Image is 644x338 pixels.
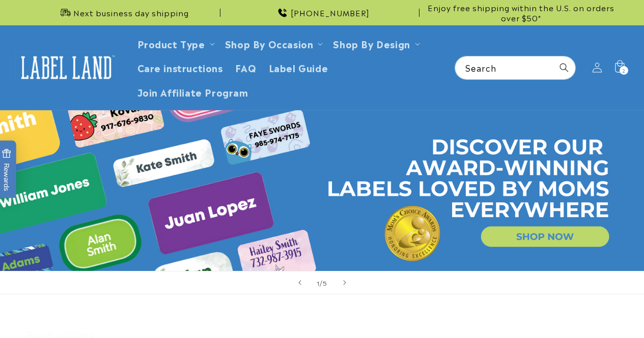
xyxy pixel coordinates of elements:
[131,55,229,79] a: Care instructions
[225,38,314,49] span: Shop By Occasion
[323,278,327,288] span: 5
[12,48,121,87] a: Label Land
[622,66,626,75] span: 2
[317,278,320,288] span: 1
[235,62,257,73] span: FAQ
[430,290,634,328] iframe: Gorgias Floating Chat
[229,55,263,79] a: FAQ
[320,278,323,288] span: /
[73,8,189,18] span: Next business day shipping
[291,8,370,18] span: [PHONE_NUMBER]
[15,52,117,83] img: Label Land
[137,62,223,73] span: Care instructions
[131,32,219,55] summary: Product Type
[137,37,205,50] a: Product Type
[263,55,334,79] a: Label Guide
[269,62,328,73] span: Label Guide
[333,271,356,294] button: Next slide
[327,32,424,55] summary: Shop By Design
[131,80,255,104] a: Join Affiliate Program
[553,56,575,79] button: Search
[137,86,248,98] span: Join Affiliate Program
[289,271,311,294] button: Previous slide
[424,3,619,22] span: Enjoy free shipping within the U.S. on orders over $50*
[333,37,410,50] a: Shop By Design
[2,148,11,191] span: Rewards
[219,32,327,55] summary: Shop By Occasion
